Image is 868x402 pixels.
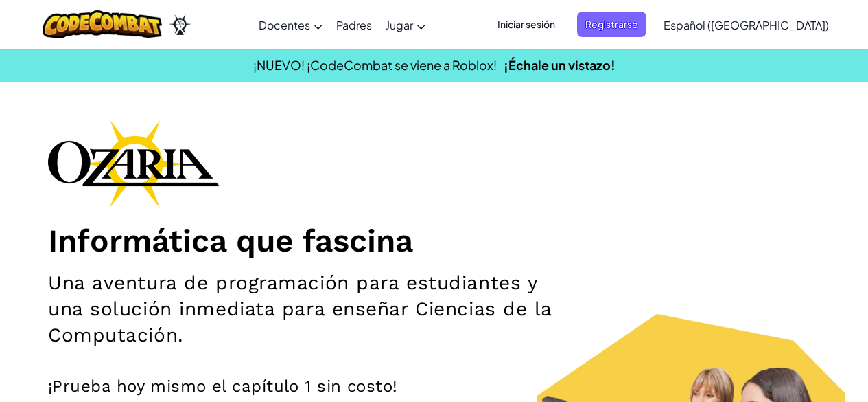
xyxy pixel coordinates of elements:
[259,18,310,32] span: Docentes
[252,6,329,43] a: Docentes
[169,14,191,35] img: Ozaria
[48,376,820,397] p: ¡Prueba hoy mismo el capítulo 1 sin costo!
[48,120,220,208] img: Ozaria branding logo
[48,270,565,348] h2: Una aventura de programación para estudiantes y una solución inmediata para enseñar Ciencias de l...
[577,12,646,37] button: Registrarse
[43,10,163,38] img: CodeCombat logo
[386,18,413,32] span: Jugar
[329,6,379,43] a: Padres
[253,57,497,73] span: ¡NUEVO! ¡CodeCombat se viene a Roblox!
[379,6,432,43] a: Jugar
[48,221,820,260] h1: Informática que fascina
[489,12,563,37] button: Iniciar sesión
[657,6,836,43] a: Español ([GEOGRAPHIC_DATA])
[504,57,615,73] a: ¡Échale un vistazo!
[664,18,829,32] span: Español ([GEOGRAPHIC_DATA])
